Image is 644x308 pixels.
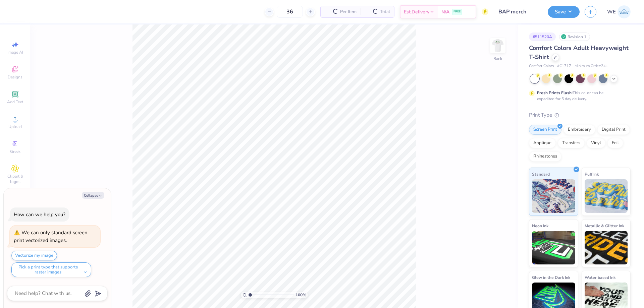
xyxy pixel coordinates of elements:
[529,151,561,162] div: Rhinestones
[404,8,429,15] span: Est. Delivery
[529,111,631,119] div: Print Type
[11,251,57,260] button: Vectorize my image
[529,33,556,41] div: # 511520A
[575,63,608,69] span: Minimum Order: 24 +
[532,171,550,178] span: Standard
[529,63,554,69] span: Comfort Colors
[563,125,595,135] div: Embroidery
[585,222,624,229] span: Metallic & Glitter Ink
[529,125,561,135] div: Screen Print
[532,222,548,229] span: Neon Ink
[587,138,605,148] div: Vinyl
[493,56,502,62] div: Back
[532,231,575,264] img: Neon Ink
[11,262,91,277] button: Pick a print type that supports raster images
[557,63,571,69] span: # C1717
[8,74,22,80] span: Designs
[277,6,303,18] input: – –
[10,149,20,154] span: Greek
[7,50,23,55] span: Image AI
[585,231,628,264] img: Metallic & Glitter Ink
[14,229,88,244] div: We can only standard screen print vectorized images.
[441,8,449,15] span: N/A
[548,6,580,18] button: Save
[380,8,390,15] span: Total
[7,99,23,105] span: Add Text
[532,274,570,281] span: Glow in the Dark Ink
[340,8,357,15] span: Per Item
[491,39,504,52] img: Back
[607,138,623,148] div: Foil
[493,5,543,18] input: Untitled Design
[537,90,573,96] strong: Fresh Prints Flash:
[585,179,628,213] img: Puff Ink
[532,179,575,213] img: Standard
[559,33,590,41] div: Revision 1
[585,171,599,178] span: Puff Ink
[3,174,27,184] span: Clipart & logos
[537,90,620,102] div: This color can be expedited for 5 day delivery.
[82,192,104,199] button: Collapse
[585,274,615,281] span: Water based Ink
[453,9,461,14] span: FREE
[597,125,630,135] div: Digital Print
[14,211,65,218] div: How can we help you?
[8,124,22,129] span: Upload
[529,138,556,148] div: Applique
[607,5,631,18] a: WE
[296,292,306,298] span: 100 %
[618,5,631,18] img: Werrine Empeynado
[607,8,616,16] span: WE
[529,44,629,61] span: Comfort Colors Adult Heavyweight T-Shirt
[558,138,585,148] div: Transfers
